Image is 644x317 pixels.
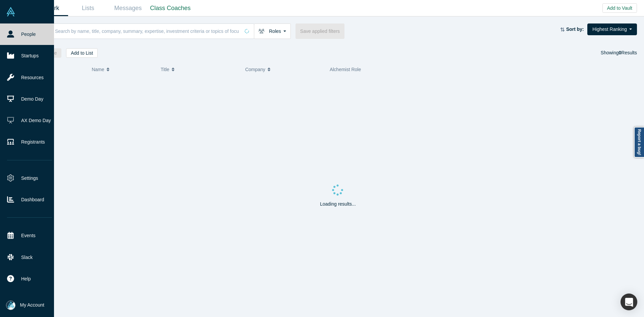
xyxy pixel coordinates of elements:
div: Showing [601,48,637,58]
button: Roles [254,23,291,39]
img: Alchemist Vault Logo [6,7,15,16]
p: Loading results... [320,201,356,208]
strong: 0 [619,50,622,55]
button: Highest Ranking [587,23,637,35]
a: Report a bug! [634,127,644,158]
a: Messages [108,0,148,16]
img: Mia Scott's Account [6,301,15,310]
input: Search by name, title, company, summary, expertise, investment criteria or topics of focus [54,23,240,39]
strong: Sort by: [566,27,584,32]
button: Title [161,62,238,76]
a: Lists [68,0,108,16]
span: Alchemist Role [330,67,361,72]
button: Save applied filters [296,23,344,39]
span: Name [92,62,104,76]
span: Help [21,275,31,282]
button: Add to List [66,48,98,58]
span: Company [245,62,265,76]
span: Results [619,50,637,55]
button: My Account [6,301,44,310]
span: Title [161,62,169,76]
button: Add to Vault [602,3,637,13]
span: My Account [20,302,44,309]
a: Class Coaches [148,0,193,16]
button: Name [92,62,154,76]
button: Company [245,62,323,76]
